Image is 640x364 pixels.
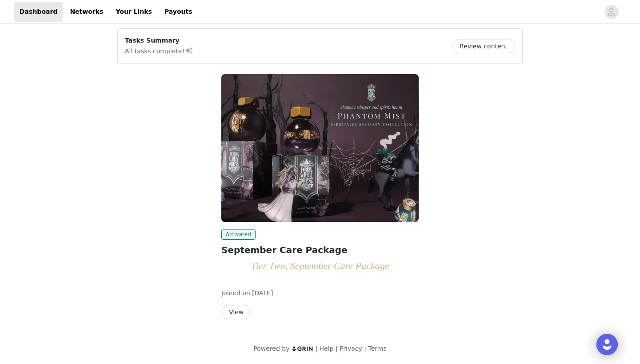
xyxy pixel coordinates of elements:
span: | [364,345,366,352]
a: Terms [368,345,386,352]
span: Joined on [221,289,250,297]
a: Help [320,345,334,352]
p: Tasks Summary [125,36,193,45]
a: Dashboard [14,2,63,22]
div: Open Intercom Messenger [596,334,618,355]
span: [DATE] [252,289,273,297]
a: Privacy [340,345,362,352]
a: View [221,309,251,316]
span: | [336,345,338,352]
button: Review content [452,39,515,53]
a: Networks [64,2,108,22]
p: All tasks complete! [125,45,193,56]
img: logo [292,346,314,352]
span: Powered by [253,345,289,352]
span: Activated [221,229,256,240]
em: Tier Two, September Care Package [251,260,389,271]
a: Your Links [110,2,157,22]
button: View [221,305,251,319]
a: Payouts [159,2,198,22]
span: | [316,345,318,352]
img: Ferris Wheel Press (EU) [221,74,419,222]
h2: September Care Package [221,243,419,257]
div: avatar [607,5,616,19]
